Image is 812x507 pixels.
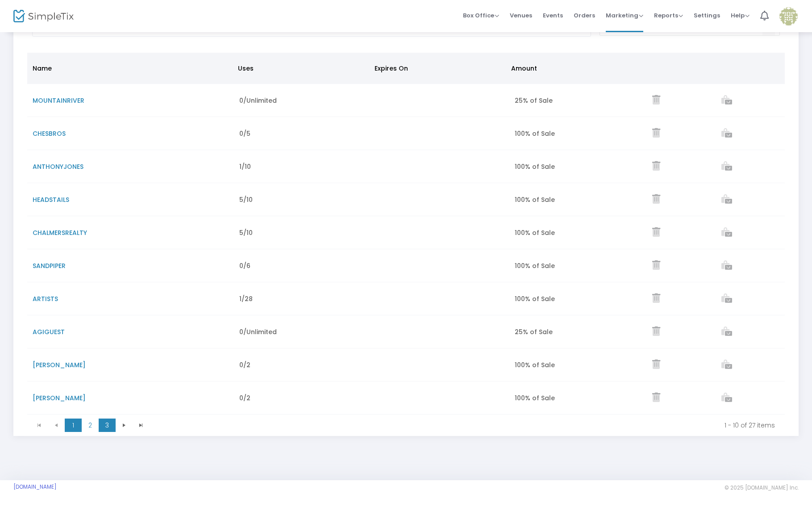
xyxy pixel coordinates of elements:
[574,4,595,27] span: Orders
[515,195,555,204] span: 100% of Sale
[510,4,532,27] span: Venues
[721,328,732,337] a: View list of orders which used this promo code.
[721,96,732,105] a: View list of orders which used this promo code.
[13,483,57,490] a: [DOMAIN_NAME]
[239,294,253,303] span: 1/28
[137,422,145,429] span: Go to the last page
[239,360,250,369] span: 0/2
[239,195,253,204] span: 5/10
[27,53,785,415] div: Data table
[721,394,732,403] a: View list of orders which used this promo code.
[133,419,150,432] span: Go to the last page
[239,129,250,138] span: 0/5
[511,64,537,73] span: Amount
[238,64,254,73] span: Uses
[515,294,555,303] span: 100% of Sale
[33,162,83,171] span: ANTHONYJONES
[239,162,251,171] span: 1/10
[721,262,732,271] a: View list of orders which used this promo code.
[721,295,732,304] a: View list of orders which used this promo code.
[515,261,555,270] span: 100% of Sale
[654,11,683,20] span: Reports
[33,64,52,73] span: Name
[721,229,732,238] a: View list of orders which used this promo code.
[33,228,87,237] span: CHALMERSREALTY
[721,130,732,138] a: View list of orders which used this promo code.
[33,360,86,369] span: [PERSON_NAME]
[33,195,69,204] span: HEADSTAILS
[33,96,84,105] span: MOUNTAINRIVER
[33,129,66,138] span: CHESBROS
[515,327,553,336] span: 25% of Sale
[82,419,99,432] span: Page 2
[33,294,58,303] span: ARTISTS
[33,394,86,402] span: [PERSON_NAME]
[375,64,408,73] span: Expires On
[606,11,643,20] span: Marketing
[515,394,555,402] span: 100% of Sale
[33,327,65,336] span: AGIGUEST
[694,4,720,27] span: Settings
[515,360,555,369] span: 100% of Sale
[116,419,133,432] span: Go to the next page
[463,11,499,20] span: Box Office
[239,394,250,402] span: 0/2
[239,261,250,270] span: 0/6
[515,129,555,138] span: 100% of Sale
[515,162,555,171] span: 100% of Sale
[543,4,563,27] span: Events
[515,96,553,105] span: 25% of Sale
[725,484,799,491] span: © 2025 [DOMAIN_NAME] Inc.
[721,163,732,172] a: View list of orders which used this promo code.
[65,419,82,432] span: Page 1
[515,228,555,237] span: 100% of Sale
[721,361,732,370] a: View list of orders which used this promo code.
[99,419,116,432] span: Page 3
[239,96,277,105] span: 0/Unlimited
[121,422,128,429] span: Go to the next page
[731,11,750,20] span: Help
[33,261,66,270] span: SANDPIPER
[239,228,253,237] span: 5/10
[156,421,775,430] kendo-pager-info: 1 - 10 of 27 items
[721,196,732,205] a: View list of orders which used this promo code.
[239,327,277,336] span: 0/Unlimited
